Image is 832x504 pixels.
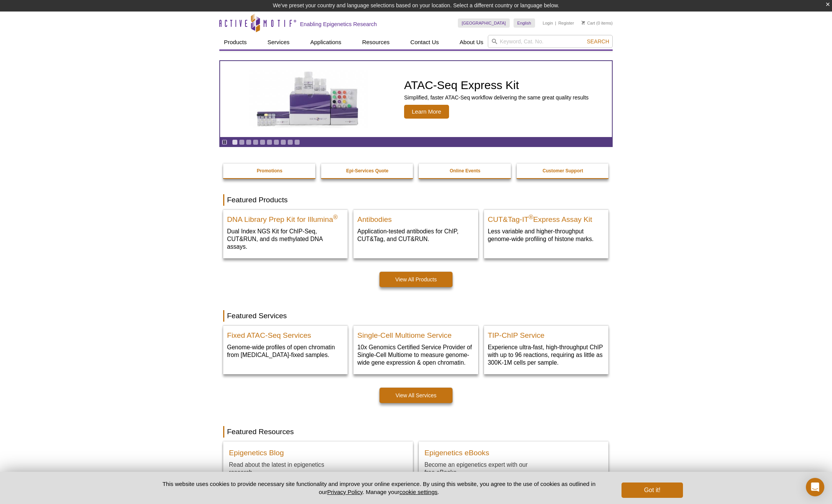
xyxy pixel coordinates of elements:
p: Less variable and higher-throughput genome-wide profiling of histone marks​. [488,227,605,243]
p: Application-tested antibodies for ChIP, CUT&Tag, and CUT&RUN. [357,227,474,243]
a: Resources [358,35,394,50]
p: 10x Genomics Certified Service Provider of Single-Cell Multiome to measure genome-wide gene expre... [357,343,474,367]
h3: Epigenetics Blog [229,449,284,457]
h2: Single-Cell Multiome Service [357,328,474,339]
button: cookie settings [399,489,438,495]
span: Search [587,38,609,45]
button: Search [585,38,612,45]
h3: Epigenetics eBooks [424,449,489,457]
li: (0 items) [582,18,613,28]
h2: Featured Resources [223,426,609,438]
a: Services [263,35,294,50]
a: Toggle autoplay [222,139,227,145]
a: Epigenetics eBooks [424,447,489,461]
p: Simplified, faster ATAC-Seq workflow delivering the same great quality results [404,94,588,101]
a: About Us [455,35,488,50]
strong: Customer Support [543,168,583,174]
p: Experience ultra-fast, high-throughput ChIP with up to 96 reactions, requiring as little as 300K-... [488,343,605,367]
strong: Epi-Services Quote [346,168,388,174]
a: Go to slide 2 [239,139,245,145]
a: View All Products [380,272,452,287]
a: Login [543,20,553,26]
strong: Online Events [450,168,481,174]
a: English [514,18,535,28]
a: Products [219,35,251,50]
a: Single-Cell Multiome Servicee Single-Cell Multiome Service 10x Genomics Certified Service Provide... [353,326,478,374]
a: Cart [582,20,595,26]
h2: ATAC-Seq Express Kit [404,79,588,91]
a: Contact Us [406,35,443,50]
a: Customer Support [517,164,610,178]
a: Go to slide 9 [287,139,293,145]
h2: Fixed ATAC-Seq Services [227,328,344,339]
li: | [555,18,556,28]
a: TIP-ChIP Service TIP-ChIP Service Experience ultra-fast, high-throughput ChIP with up to 96 react... [484,326,608,374]
a: DNA Library Prep Kit for Illumina DNA Library Prep Kit for Illumina® Dual Index NGS Kit for ChIP-... [223,210,348,258]
article: ATAC-Seq Express Kit [220,61,612,137]
sup: ® [333,214,338,220]
a: View All Services [380,388,452,403]
a: Go to slide 10 [294,139,300,145]
p: Genome-wide profiles of open chromatin from [MEDICAL_DATA]-fixed samples. [227,343,344,359]
h2: Featured Products [223,194,609,206]
h2: Antibodies [357,212,474,223]
a: All Antibodies Antibodies Application-tested antibodies for ChIP, CUT&Tag, and CUT&RUN. [353,210,478,251]
p: Dual Index NGS Kit for ChIP-Seq, CUT&RUN, and ds methylated DNA assays. [227,227,344,251]
h2: DNA Library Prep Kit for Illumina [227,212,344,223]
a: Register [558,20,574,26]
p: Read about the latest in epigenetics research. [229,461,344,476]
a: Go to slide 6 [267,139,272,145]
a: Go to slide 8 [280,139,286,145]
img: ATAC-Seq Express Kit [245,70,372,128]
h2: Enabling Epigenetics Research [300,21,377,28]
button: Got it! [622,483,683,498]
a: [GEOGRAPHIC_DATA] [458,18,510,28]
a: Go to slide 7 [273,139,279,145]
strong: Promotions [257,168,282,174]
h2: TIP-ChIP Service [488,328,605,339]
a: Go to slide 4 [253,139,259,145]
h2: CUT&Tag-IT Express Assay Kit [488,212,605,223]
span: Learn More [404,105,449,119]
a: Epi-Services Quote [321,164,414,178]
sup: ® [529,214,533,220]
p: Become an epigenetics expert with our free eBooks. [424,461,539,476]
a: CUT&Tag-IT® Express Assay Kit CUT&Tag-IT®Express Assay Kit Less variable and higher-throughput ge... [484,210,608,251]
img: Your Cart [582,21,585,25]
a: Fixed ATAC-Seq Services Fixed ATAC-Seq Services Genome-wide profiles of open chromatin from [MEDI... [223,326,348,367]
p: This website uses cookies to provide necessary site functionality and improve your online experie... [149,480,609,496]
a: Epigenetics Blog [229,447,284,461]
a: Go to slide 1 [232,139,238,145]
a: Applications [306,35,346,50]
a: Go to slide 3 [246,139,252,145]
input: Keyword, Cat. No. [488,35,613,48]
a: Go to slide 5 [260,139,265,145]
div: Open Intercom Messenger [806,478,824,496]
a: Privacy Policy [327,489,363,495]
a: ATAC-Seq Express Kit ATAC-Seq Express Kit Simplified, faster ATAC-Seq workflow delivering the sam... [220,61,612,137]
a: Promotions [223,164,316,178]
h2: Featured Services [223,310,609,322]
a: Online Events [419,164,512,178]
